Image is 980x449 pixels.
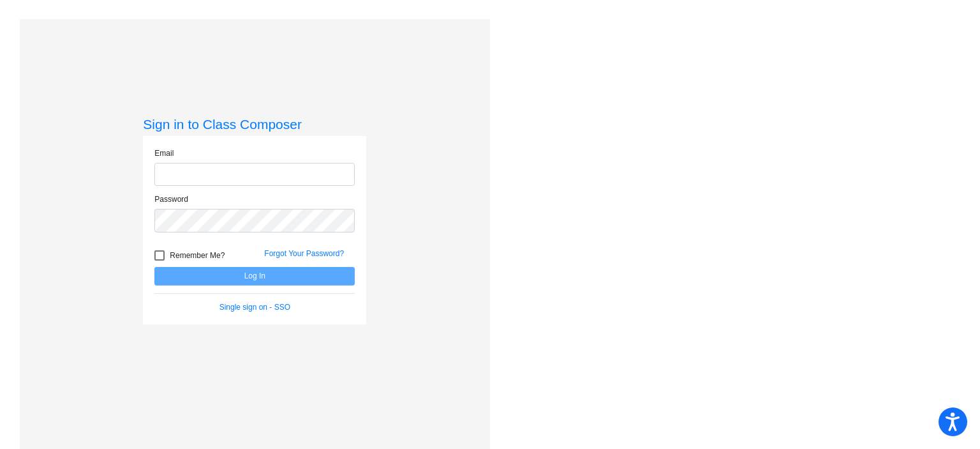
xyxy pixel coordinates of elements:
button: Log In [154,267,355,285]
a: Single sign on - SSO [219,303,290,312]
label: Password [154,194,188,205]
label: Email [154,148,174,159]
h3: Sign in to Class Composer [143,116,366,132]
span: Remember Me? [170,248,225,263]
a: Forgot Your Password? [264,249,344,258]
